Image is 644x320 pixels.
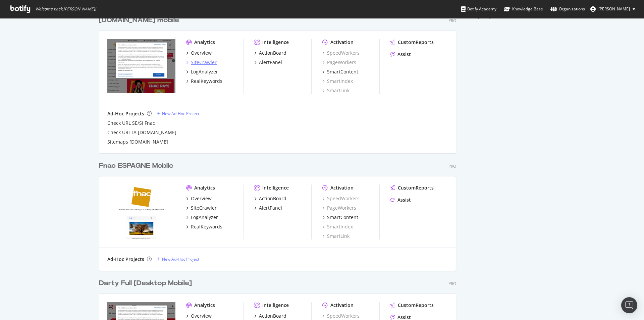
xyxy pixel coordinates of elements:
[99,278,192,288] div: Darty Full [Desktop Mobile]
[162,111,199,116] div: New Ad-Hoc Project
[99,15,179,25] div: [DOMAIN_NAME] mobile
[191,313,212,319] div: Overview
[107,184,175,239] img: fnac.es
[322,223,353,230] a: SmartIndex
[186,59,217,66] a: SiteCrawler
[191,78,222,85] div: RealKeywords
[186,214,218,221] a: LogAnalyzer
[186,78,222,85] a: RealKeywords
[327,68,358,75] div: SmartContent
[390,39,434,46] a: CustomReports
[598,6,630,12] span: Simon Alixant
[461,6,496,12] div: Botify Academy
[107,120,155,126] a: Check URL SE/SI Fnac
[390,51,411,58] a: Assist
[191,214,218,221] div: LogAnalyzer
[107,110,144,117] div: Ad-Hoc Projects
[262,302,289,309] div: Intelligence
[99,278,195,288] a: Darty Full [Desktop Mobile]
[99,161,176,171] a: Fnac ESPAGNE Mobile
[191,205,217,211] div: SiteCrawler
[397,197,411,203] div: Assist
[186,205,217,211] a: SiteCrawler
[330,39,354,46] div: Activation
[254,205,282,211] a: AlertPanel
[157,111,199,116] a: New Ad-Hoc Project
[398,39,434,46] div: CustomReports
[107,129,176,136] a: Check URL IA [DOMAIN_NAME]
[322,205,356,211] a: PageWorkers
[191,195,212,202] div: Overview
[390,184,434,191] a: CustomReports
[186,223,222,230] a: RealKeywords
[621,297,637,313] div: Open Intercom Messenger
[330,184,354,191] div: Activation
[327,214,358,221] div: SmartContent
[186,195,212,202] a: Overview
[191,223,222,230] div: RealKeywords
[186,313,212,319] a: Overview
[330,302,354,309] div: Activation
[585,4,641,14] button: [PERSON_NAME]
[186,68,218,75] a: LogAnalyzer
[259,59,282,66] div: AlertPanel
[259,195,286,202] div: ActionBoard
[322,313,360,319] a: SpeedWorkers
[262,184,289,191] div: Intelligence
[397,51,411,58] div: Assist
[390,197,411,203] a: Assist
[322,78,353,85] a: SmartIndex
[259,313,286,319] div: ActionBoard
[194,39,215,46] div: Analytics
[322,59,356,66] a: PageWorkers
[107,139,168,145] a: Sitemaps [DOMAIN_NAME]
[398,184,434,191] div: CustomReports
[157,256,199,262] a: New Ad-Hoc Project
[194,184,215,191] div: Analytics
[259,205,282,211] div: AlertPanel
[191,50,212,56] div: Overview
[448,163,456,169] div: Pro
[99,161,173,171] div: Fnac ESPAGNE Mobile
[254,195,286,202] a: ActionBoard
[35,6,96,12] span: Welcome back, [PERSON_NAME] !
[254,59,282,66] a: AlertPanel
[191,59,217,66] div: SiteCrawler
[186,50,212,56] a: Overview
[448,18,456,23] div: Pro
[107,256,144,263] div: Ad-Hoc Projects
[550,6,585,12] div: Organizations
[262,39,289,46] div: Intelligence
[504,6,543,12] div: Knowledge Base
[448,281,456,286] div: Pro
[322,87,350,94] a: SmartLink
[254,313,286,319] a: ActionBoard
[390,302,434,309] a: CustomReports
[259,50,286,56] div: ActionBoard
[99,15,182,25] a: [DOMAIN_NAME] mobile
[162,256,199,262] div: New Ad-Hoc Project
[322,195,360,202] a: SpeedWorkers
[322,233,350,239] a: SmartLink
[322,214,358,221] a: SmartContent
[398,302,434,309] div: CustomReports
[322,68,358,75] a: SmartContent
[194,302,215,309] div: Analytics
[322,50,360,56] a: SpeedWorkers
[107,39,175,93] img: www.fnac.com/
[254,50,286,56] a: ActionBoard
[191,68,218,75] div: LogAnalyzer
